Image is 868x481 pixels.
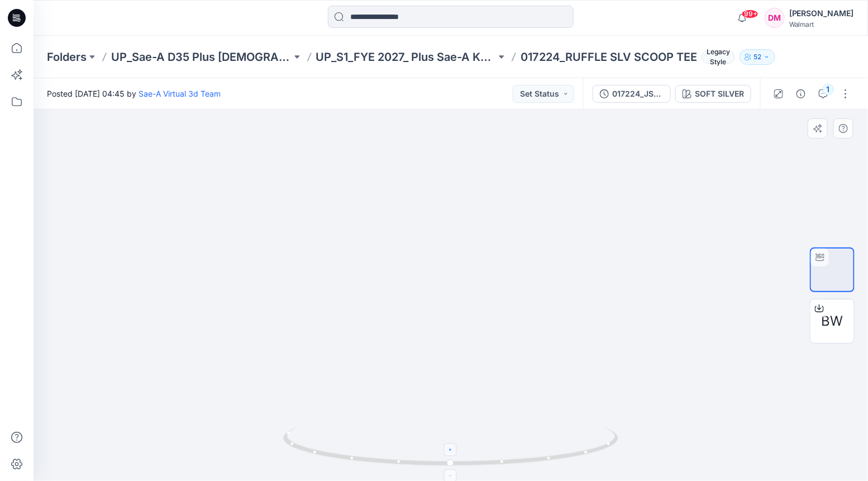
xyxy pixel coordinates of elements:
div: 1 [823,84,834,95]
div: DM [765,8,785,28]
div: 017224_JSS_RUFFLE SLV SCOOP TEE SAEA 091525 [612,88,664,100]
span: Posted [DATE] 04:45 by [47,88,221,99]
button: 1 [814,85,832,103]
button: Legacy Style [697,49,735,65]
button: 52 [740,49,775,65]
button: Details [792,85,810,103]
div: [PERSON_NAME] [789,7,854,20]
p: 52 [753,51,761,63]
div: Walmart [789,20,854,28]
button: SOFT SILVER [675,85,751,103]
span: Legacy Style [702,50,735,64]
span: 99+ [742,9,759,18]
a: Sae-A Virtual 3d Team [139,89,221,98]
button: 017224_JSS_RUFFLE SLV SCOOP TEE SAEA 091525 [593,85,671,103]
span: BW [822,311,843,331]
a: UP_Sae-A D35 Plus [DEMOGRAPHIC_DATA] Top [111,49,292,65]
a: UP_S1_FYE 2027_ Plus Sae-A Knit Tops & dresses [316,49,497,65]
p: 017224_RUFFLE SLV SCOOP TEE [521,49,697,65]
div: SOFT SILVER [695,88,744,100]
a: Folders [47,49,87,65]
